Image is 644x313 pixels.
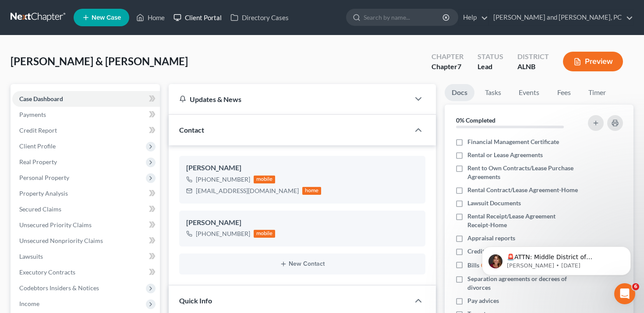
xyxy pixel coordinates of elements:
span: Payments [19,111,46,118]
span: Quick Info [179,296,212,305]
div: Status [478,52,503,62]
iframe: Intercom notifications message [469,228,644,289]
div: Chapter [432,52,464,62]
a: Home [132,10,169,25]
div: [PHONE_NUMBER] [196,229,250,238]
input: Search by name... [364,9,444,25]
a: Unsecured Nonpriority Claims [12,233,160,249]
span: 7 [457,62,461,70]
a: Property Analysis [12,186,160,201]
span: Rental Receipt/Lease Agreement Receipt-Home [467,212,579,229]
a: Credit Report [12,123,160,138]
span: Credit Counseling Certificate [467,247,546,256]
div: [EMAIL_ADDRESS][DOMAIN_NAME] [196,186,299,195]
strong: 0% Completed [456,116,495,124]
span: 6 [632,283,639,290]
a: Lawsuits [12,249,160,264]
iframe: Intercom live chat [614,283,635,304]
a: Client Portal [169,10,226,25]
div: [PHONE_NUMBER] [196,175,250,184]
span: Secured Claims [19,205,61,213]
span: New Case [92,14,121,21]
a: Tasks [478,84,508,101]
span: Appraisal reports [467,234,515,243]
span: Client Profile [19,142,56,150]
div: [PERSON_NAME] [186,163,419,173]
span: [PERSON_NAME] & [PERSON_NAME] [11,55,188,67]
button: Preview [563,52,623,71]
span: Executory Contracts [19,268,75,276]
a: Help [459,10,488,25]
a: Payments [12,107,160,123]
div: Chapter [432,62,464,72]
a: Unsecured Priority Claims [12,217,160,233]
span: Separation agreements or decrees of divorces [467,274,579,292]
a: Executory Contracts [12,264,160,280]
span: Contact [179,126,204,134]
a: Directory Cases [226,10,293,25]
span: Codebtors Insiders & Notices [19,284,99,292]
span: Rental or Lease Agreements [467,151,543,159]
span: Credit Report [19,127,57,134]
div: home [302,187,322,195]
a: Fees [550,84,578,101]
a: Case Dashboard [12,91,160,107]
a: Timer [581,84,613,101]
span: Case Dashboard [19,95,63,102]
span: Financial Management Certificate [467,137,559,146]
a: [PERSON_NAME] and [PERSON_NAME], PC [489,10,633,25]
span: Real Property [19,158,57,165]
span: Unsecured Nonpriority Claims [19,237,103,244]
span: Unsecured Priority Claims [19,221,92,229]
div: Updates & News [179,95,400,104]
div: [PERSON_NAME] [186,218,419,228]
span: Bills [467,261,479,270]
div: mobile [254,176,276,183]
span: Lawsuit Documents [467,199,521,207]
span: Rental Contract/Lease Agreement-Home [467,186,578,194]
div: mobile [254,230,276,238]
a: Secured Claims [12,201,160,217]
div: ALNB [517,62,549,72]
span: Personal Property [19,174,69,181]
span: Lawsuits [19,253,43,260]
button: New Contact [186,260,419,267]
span: Income [19,300,39,307]
div: District [517,52,549,62]
div: Lead [478,62,503,72]
span: Rent to Own Contracts/Lease Purchase Agreements [467,164,579,181]
a: Docs [445,84,474,101]
span: Property Analysis [19,190,68,197]
a: Events [512,84,546,101]
span: Pay advices [467,296,499,305]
